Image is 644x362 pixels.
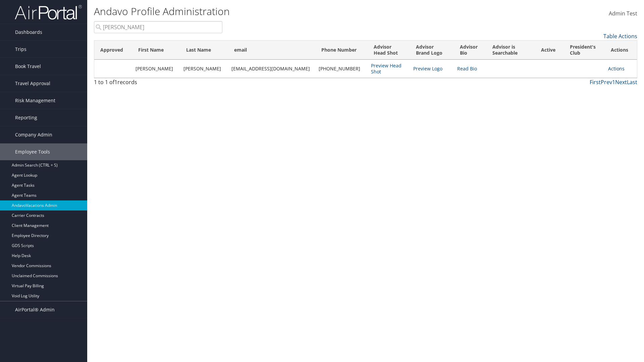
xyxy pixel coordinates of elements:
[315,60,368,78] td: [PHONE_NUMBER]
[228,60,315,78] td: [EMAIL_ADDRESS][DOMAIN_NAME]
[315,41,368,60] th: Phone Number: activate to sort column ascending
[180,60,228,78] td: [PERSON_NAME]
[15,301,55,318] span: AirPortal® Admin
[132,60,180,78] td: [PERSON_NAME]
[15,92,55,109] span: Risk Management
[603,33,637,40] a: Table Actions
[180,41,228,60] th: Last Name: activate to sort column ascending
[94,4,456,18] h1: Andavo Profile Administration
[535,41,564,60] th: Active: activate to sort column ascending
[612,78,615,86] a: 1
[94,78,222,89] div: 1 to 1 of records
[15,4,82,20] img: airportal-logo.png
[605,41,637,60] th: Actions
[94,21,222,33] input: Search
[627,78,637,86] a: Last
[609,3,637,24] a: Admin Test
[94,41,132,60] th: Approved: activate to sort column ascending
[228,41,315,60] th: email: activate to sort column ascending
[368,41,410,60] th: Advisor Head Shot: activate to sort column ascending
[609,10,637,17] span: Admin Test
[454,41,486,60] th: Advisor Bio: activate to sort column ascending
[413,65,442,72] a: Preview Logo
[15,58,41,75] span: Book Travel
[15,75,50,92] span: Travel Approval
[601,78,612,86] a: Prev
[15,41,26,58] span: Trips
[15,109,37,126] span: Reporting
[486,41,535,60] th: Advisor is Searchable: activate to sort column ascending
[608,65,625,72] a: Actions
[564,41,605,60] th: President's Club: activate to sort column ascending
[371,62,401,75] a: Preview Head Shot
[15,126,52,143] span: Company Admin
[15,143,50,160] span: Employee Tools
[410,41,454,60] th: Advisor Brand Logo: activate to sort column ascending
[615,78,627,86] a: Next
[457,65,477,72] a: Read Bio
[132,41,180,60] th: First Name: activate to sort column ascending
[114,78,117,86] span: 1
[15,24,42,41] span: Dashboards
[590,78,601,86] a: First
